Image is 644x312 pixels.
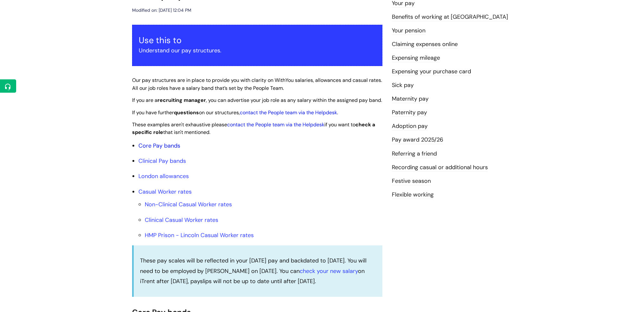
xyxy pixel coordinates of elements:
a: Claiming expenses online [392,40,458,49]
p: These pay scales will be reflected in your [DATE] pay and backdated to [DATE]. You will need to b... [140,256,376,286]
a: Maternity pay [392,95,429,103]
a: Clinical Casual Worker rates [145,216,218,224]
a: HMP Prison - Lincoln Casual Worker rates [145,231,254,239]
a: Pay award 2025/26 [392,136,443,144]
a: check your new salary [300,267,358,275]
a: Clinical Pay bands [138,157,186,165]
a: Flexible working [392,191,434,199]
a: Non-Clinical Casual Worker rates [145,201,232,208]
a: Benefits of working at [GEOGRAPHIC_DATA] [392,13,508,21]
a: Festive season [392,177,431,185]
a: Casual Worker rates [138,188,192,196]
a: Paternity pay [392,109,427,117]
span: If you are a , you can advertise your job role as any salary within the assigned pay band. [132,97,382,103]
a: Your pension [392,27,425,35]
a: Adoption pay [392,122,428,130]
strong: recruiting manager [157,97,206,103]
a: London allowances [138,172,189,180]
div: Modified on: [DATE] 12:04 PM [132,6,191,14]
a: Core Pay bands [138,142,180,149]
span: If you have further on our structures, . [132,109,338,116]
a: Expensing your purchase card [392,68,471,76]
p: Understand our pay structures. [139,45,376,56]
span: These examples aren't exhaustive please if you want to that isn't mentioned. [132,121,375,136]
a: Expensing mileage [392,54,440,62]
a: contact the People team via the Helpdesk [240,109,337,116]
h3: Use this to [139,35,376,45]
a: Sick pay [392,81,414,90]
strong: questions [174,109,199,116]
a: Referring a friend [392,150,437,158]
a: contact the People team via the Helpdesk [227,121,324,128]
span: Our pay structures are in place to provide you with clarity on WithYou salaries, allowances and c... [132,77,382,91]
a: Recording casual or additional hours [392,163,488,172]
